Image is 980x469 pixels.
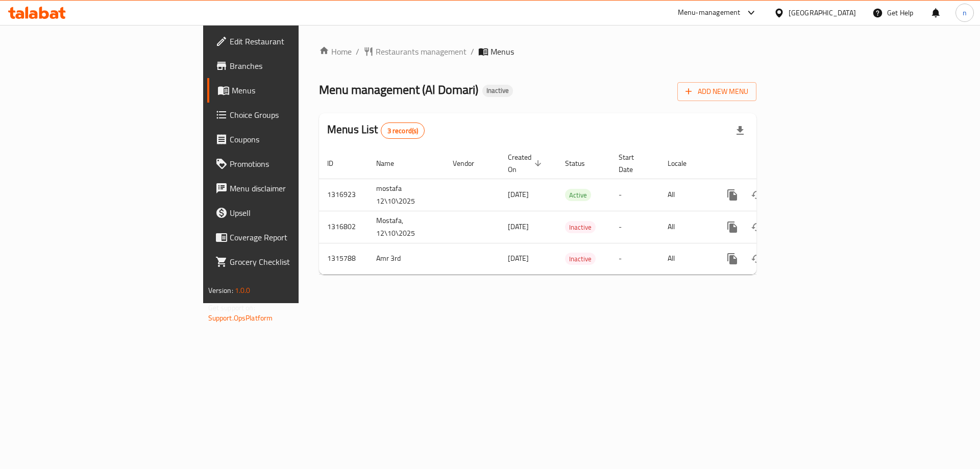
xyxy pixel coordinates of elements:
[327,122,425,139] h2: Menus List
[232,84,359,96] span: Menus
[208,311,273,325] a: Support.OpsPlatform
[508,252,529,265] span: [DATE]
[508,188,529,201] span: [DATE]
[508,151,545,176] span: Created On
[565,253,596,265] div: Inactive
[659,211,712,243] td: All
[319,45,756,58] nav: breadcrumb
[565,253,596,265] span: Inactive
[230,256,359,268] span: Grocery Checklist
[610,243,659,274] td: -
[376,45,467,58] span: Restaurants management
[207,225,367,250] a: Coverage Report
[207,29,367,54] a: Edit Restaurant
[368,243,445,274] td: Amr 3rd
[565,189,591,201] div: Active
[963,7,967,18] span: n
[619,151,647,176] span: Start Date
[207,127,367,152] a: Coupons
[230,207,359,219] span: Upsell
[381,122,425,139] div: Total records count
[230,35,359,47] span: Edit Restaurant
[720,215,745,239] button: more
[319,148,826,275] table: enhanced table
[789,7,856,18] div: [GEOGRAPHIC_DATA]
[207,78,367,103] a: Menus
[720,246,745,271] button: more
[471,45,474,58] li: /
[230,231,359,243] span: Coverage Report
[230,109,359,121] span: Choice Groups
[565,221,596,233] span: Inactive
[207,250,367,274] a: Grocery Checklist
[207,103,367,127] a: Choice Groups
[230,182,359,194] span: Menu disclaimer
[659,243,712,274] td: All
[363,45,467,58] a: Restaurants management
[482,86,513,95] span: Inactive
[565,189,591,201] span: Active
[745,246,769,271] button: Change Status
[208,301,255,314] span: Get support on:
[453,157,487,169] span: Vendor
[230,133,359,145] span: Coupons
[745,183,769,207] button: Change Status
[230,158,359,170] span: Promotions
[230,60,359,72] span: Branches
[745,215,769,239] button: Change Status
[678,7,741,19] div: Menu-management
[207,201,367,225] a: Upsell
[610,179,659,211] td: -
[376,157,407,169] span: Name
[368,211,445,243] td: Mostafa, 12\10\2025
[685,85,748,98] span: Add New Menu
[668,157,700,169] span: Locale
[207,54,367,78] a: Branches
[482,85,513,97] div: Inactive
[720,183,745,207] button: more
[368,179,445,211] td: mostafa 12\10\2025
[565,157,598,169] span: Status
[207,152,367,176] a: Promotions
[319,78,478,101] span: Menu management ( Al Domari )
[677,82,756,101] button: Add New Menu
[659,179,712,211] td: All
[610,211,659,243] td: -
[728,118,752,143] div: Export file
[381,126,425,136] span: 3 record(s)
[712,148,826,179] th: Actions
[491,45,514,58] span: Menus
[327,157,347,169] span: ID
[208,284,233,297] span: Version:
[508,220,529,233] span: [DATE]
[235,284,251,297] span: 1.0.0
[207,176,367,201] a: Menu disclaimer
